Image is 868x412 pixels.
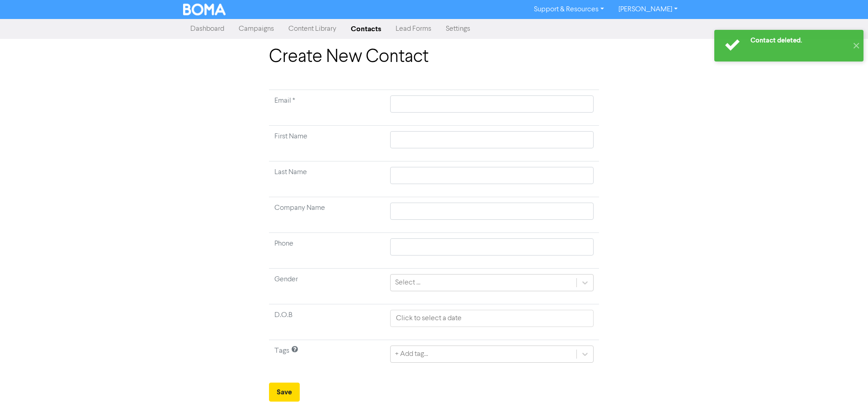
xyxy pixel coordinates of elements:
td: Phone [269,233,385,269]
img: BOMA Logo [183,4,226,15]
a: Dashboard [183,20,231,38]
a: [PERSON_NAME] [611,2,685,17]
a: Support & Resources [527,2,611,17]
iframe: Chat Widget [823,369,868,412]
td: D.O.B [269,304,385,340]
a: Campaigns [231,20,281,38]
input: Click to select a date [390,310,594,327]
td: Last Name [269,161,385,197]
div: Contact deleted. [750,36,848,45]
a: Contacts [344,20,388,38]
a: Lead Forms [388,20,439,38]
div: + Add tag... [395,349,428,360]
div: Select ... [395,277,420,288]
td: Required [269,90,385,126]
td: Gender [269,269,385,304]
a: Settings [439,20,477,38]
td: Company Name [269,197,385,233]
td: First Name [269,126,385,161]
h1: Create New Contact [269,46,599,68]
a: Content Library [281,20,344,38]
button: Save [269,383,300,402]
td: Tags [269,340,385,376]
